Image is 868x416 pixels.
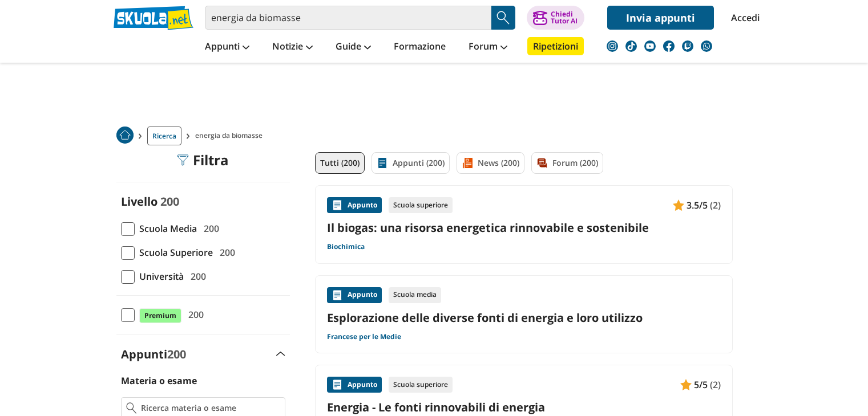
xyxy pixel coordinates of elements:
[327,242,365,251] a: Biochimica
[160,194,179,209] span: 200
[315,152,365,174] a: Tutti (200)
[186,269,206,284] span: 200
[694,377,708,392] span: 5/5
[332,379,343,390] img: Appunti contenuto
[184,307,204,322] span: 200
[141,402,280,414] input: Ricerca materia o esame
[377,157,388,169] img: Appunti filtro contenuto
[495,9,512,26] img: Cerca appunti, riassunti o versioni
[327,220,721,235] a: Il biogas: una risorsa energetica rinnovabile e sostenibile
[177,154,188,166] img: Filtra filtri mobile
[121,374,197,387] label: Materia o esame
[269,37,316,58] a: Notizie
[332,199,343,211] img: Appunti contenuto
[135,221,197,236] span: Scuola Media
[644,40,656,52] img: youtube
[682,40,693,52] img: twitch
[135,245,213,260] span: Scuola Superiore
[607,40,618,52] img: instagram
[536,157,548,169] img: Forum filtro contenuto
[701,40,712,52] img: WhatsApp
[121,194,158,209] label: Livello
[126,402,137,414] img: Ricerca materia o esame
[663,40,675,52] img: facebook
[462,157,473,169] img: News filtro contenuto
[710,198,721,213] span: (2)
[135,269,184,284] span: Università
[466,37,510,58] a: Forum
[327,399,721,415] a: Energia - Le fonti rinnovabili di energia
[327,332,401,341] a: Francese per le Medie
[199,221,219,236] span: 200
[121,346,186,362] label: Appunti
[710,377,721,392] span: (2)
[457,152,524,174] a: News (200)
[389,377,453,393] div: Scuola superiore
[625,40,637,52] img: tiktok
[327,310,721,325] a: Esplorazione delle diverse fonti di energia e loro utilizzo
[391,37,449,58] a: Formazione
[372,152,450,174] a: Appunti (200)
[333,37,374,58] a: Guide
[139,308,181,323] span: Premium
[531,152,603,174] a: Forum (200)
[276,352,285,356] img: Apri e chiudi sezione
[205,6,491,30] input: Cerca appunti, riassunti o versioni
[731,6,755,30] a: Accedi
[527,6,584,30] button: ChiediTutor AI
[527,37,584,55] a: Ripetizioni
[147,127,181,145] a: Ricerca
[551,11,578,25] div: Chiedi Tutor AI
[687,198,708,213] span: 3.5/5
[215,245,235,260] span: 200
[673,199,684,211] img: Appunti contenuto
[389,287,441,303] div: Scuola media
[116,127,134,145] a: Home
[116,127,134,144] img: Home
[491,6,515,30] button: Search Button
[607,6,714,30] a: Invia appunti
[332,289,343,301] img: Appunti contenuto
[327,377,382,393] div: Appunto
[327,287,382,303] div: Appunto
[680,379,692,390] img: Appunti contenuto
[167,346,186,362] span: 200
[389,197,453,213] div: Scuola superiore
[195,127,267,145] span: energia da biomasse
[327,197,382,213] div: Appunto
[177,152,229,168] div: Filtra
[202,37,252,58] a: Appunti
